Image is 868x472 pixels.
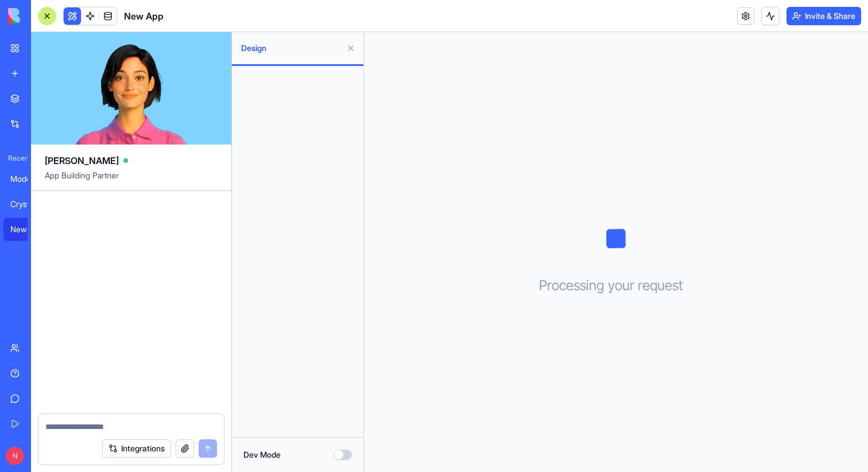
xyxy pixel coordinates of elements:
div: Modern HR Suite [10,173,42,185]
h3: Processing your request [539,276,693,295]
div: New App [10,224,42,235]
span: Design [241,42,342,54]
span: Recent [3,154,28,163]
div: Crystal Ball CRM Analytics [10,198,42,210]
span: App Building Partner [45,170,218,190]
a: New App [3,218,49,241]
span: [PERSON_NAME] [45,154,119,167]
button: Integrations [102,439,171,458]
span: N [6,447,24,465]
img: logo [8,8,79,24]
a: Crystal Ball CRM Analytics [3,193,49,216]
label: Dev Mode [243,449,281,461]
span: New App [124,9,164,23]
a: Modern HR Suite [3,167,49,190]
button: Invite & Share [786,7,861,25]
